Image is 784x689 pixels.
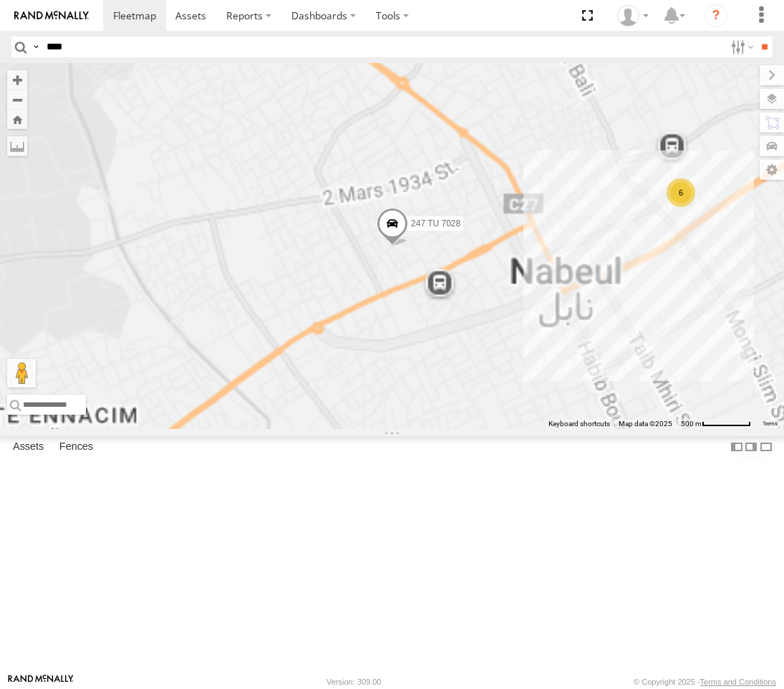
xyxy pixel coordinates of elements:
i: ? [705,4,727,27]
a: Visit our Website [8,675,74,689]
div: 6 [667,178,695,207]
label: Measure [7,136,27,156]
label: Dock Summary Table to the Left [730,436,744,457]
label: Dock Summary Table to the Right [744,436,758,457]
div: Nejah Benkhalifa [612,5,654,26]
button: Zoom out [7,90,27,110]
label: Hide Summary Table [759,436,773,457]
label: Fences [52,437,100,457]
button: Drag Pegman onto the map to open Street View [7,359,36,387]
a: Terms (opens in new tab) [763,421,778,427]
span: Map data ©2025 [619,420,672,428]
button: Zoom in [7,70,27,90]
span: 500 m [681,420,702,428]
button: Keyboard shortcuts [548,419,610,429]
label: Assets [6,437,51,457]
a: Terms and Conditions [700,678,776,686]
button: Zoom Home [7,110,27,129]
span: 247 TU 7028 [411,218,460,228]
div: © Copyright 2025 - [634,678,776,686]
img: rand-logo.svg [14,11,89,21]
label: Search Query [30,37,42,57]
label: Search Filter Options [725,37,756,57]
label: Map Settings [760,160,784,180]
div: Version: 309.00 [326,678,381,686]
button: Map Scale: 500 m per 65 pixels [677,419,755,429]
